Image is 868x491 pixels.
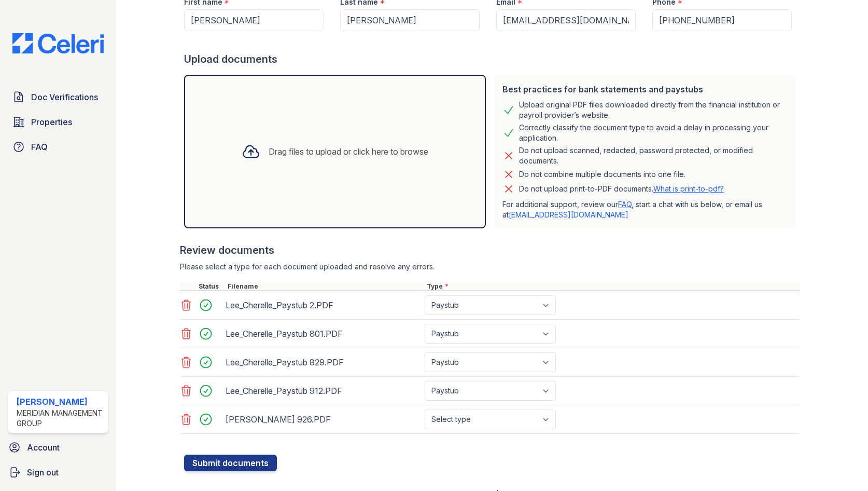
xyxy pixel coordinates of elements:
a: Sign out [4,462,112,483]
div: Lee_Cherelle_Paystub 829.PDF [226,354,421,371]
span: Properties [31,116,72,128]
div: Lee_Cherelle_Paystub 2.PDF [226,297,421,313]
a: Doc Verifications [8,87,108,107]
span: FAQ [31,141,48,153]
div: Status [197,282,226,291]
div: Correctly classify the document type to avoid a delay in processing your application. [519,122,788,143]
div: Please select a type for each document uploaded and resolve any errors. [180,262,800,272]
img: CE_Logo_Blue-a8612792a0a2168367f1c8372b55b34899dd931a85d93a1a3d3e32e68fde9ad4.png [4,33,112,53]
a: FAQ [8,137,108,157]
div: Upload original PDF files downloaded directly from the financial institution or payroll provider’... [519,100,788,120]
span: Sign out [27,466,59,479]
div: Drag files to upload or click here to browse [269,145,428,158]
div: Best practices for bank statements and paystubs [502,83,788,96]
p: Do not upload print-to-PDF documents. [519,184,724,194]
span: Account [27,441,60,454]
a: FAQ [618,200,632,209]
button: Submit documents [184,455,277,471]
div: Type [425,282,800,291]
span: Doc Verifications [31,91,98,103]
div: Meridian Management Group [17,408,104,429]
div: Do not combine multiple documents into one file. [519,168,685,181]
div: Do not upload scanned, redacted, password protected, or modified documents. [519,145,788,166]
div: Lee_Cherelle_Paystub 912.PDF [226,383,421,399]
div: Review documents [180,243,800,257]
a: Properties [8,112,108,132]
a: Account [4,437,112,458]
div: Lee_Cherelle_Paystub 801.PDF [226,325,421,342]
a: What is print-to-pdf? [653,184,724,193]
div: Upload documents [184,52,800,66]
div: [PERSON_NAME] [17,395,104,408]
div: [PERSON_NAME] 926.PDF [226,411,421,428]
a: [EMAIL_ADDRESS][DOMAIN_NAME] [509,210,628,219]
p: For additional support, review our , start a chat with us below, or email us at [502,199,788,220]
div: Filename [226,282,425,291]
